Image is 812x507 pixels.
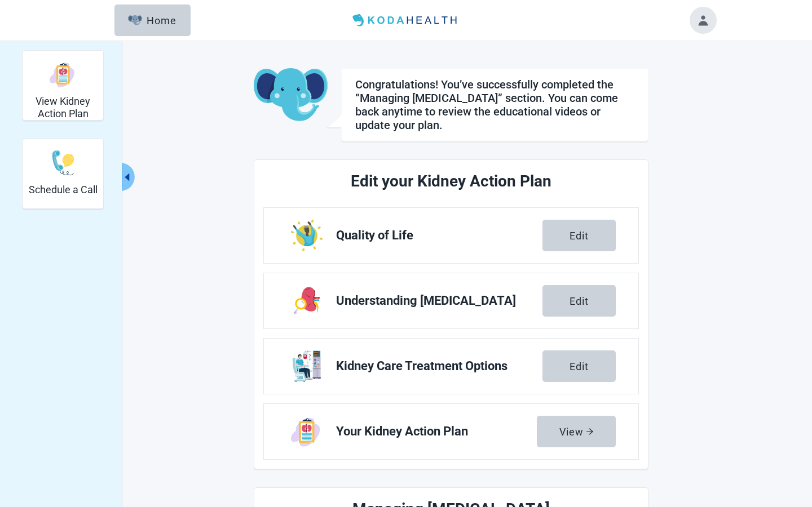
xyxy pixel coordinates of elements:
div: View [559,426,594,437]
div: Edit [570,295,589,306]
img: kidney_action_plan-CmiXirng.svg [50,61,77,88]
button: Edit [542,350,616,382]
span: Understanding [MEDICAL_DATA] [336,294,542,308]
div: Edit [570,361,589,372]
h1: Congratulations! You’ve successfully completed the “Managing [MEDICAL_DATA]” section. You can com... [355,78,634,132]
a: Edit Kidney Care Treatment Options section [264,339,638,394]
div: Home [128,15,176,26]
a: Edit Quality of Life section [264,208,638,263]
h2: View Kidney Action Plan [27,95,99,119]
button: ElephantHome [114,5,191,36]
div: Edit [570,230,589,241]
div: Schedule a Call [22,139,104,209]
img: phone-call-CSLF-5V7.svg [50,149,77,176]
h2: Edit your Kidney Action Plan [306,169,597,194]
span: caret-left [121,172,132,183]
button: Viewarrow-right [537,416,616,447]
span: arrow-right [586,428,594,435]
span: Kidney Care Treatment Options [336,359,542,373]
img: Elephant [128,15,142,25]
a: Edit Understanding Kidney Disease section [264,273,638,328]
span: Your Kidney Action Plan [336,425,537,438]
button: Edit [542,285,616,317]
a: View Your Kidney Action Plan section [264,404,638,459]
span: Quality of Life [336,229,542,242]
button: Edit [542,220,616,251]
h2: Schedule a Call [29,184,98,196]
button: Toggle account menu [690,7,717,34]
img: Koda Health [348,11,464,29]
button: Collapse menu [120,163,134,191]
img: Koda Elephant [254,68,328,122]
div: View Kidney Action Plan [22,50,104,121]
